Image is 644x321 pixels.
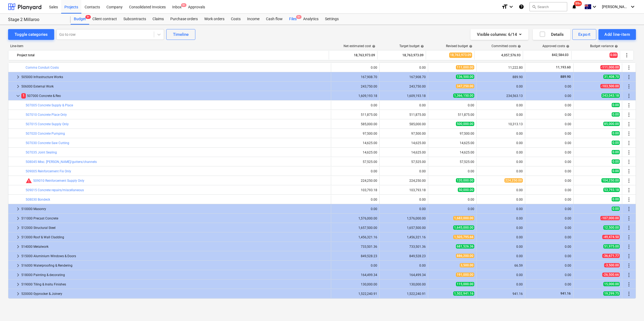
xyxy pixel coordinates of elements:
div: 0.00 [527,217,571,220]
div: 0.00 [527,254,571,258]
div: Committed costs [491,44,521,48]
span: 1,366,150.00 [453,93,474,98]
div: 0.00 [527,226,571,230]
div: 511,875.00 [333,113,377,117]
a: Work orders [201,14,228,25]
div: 57,525.00 [382,160,426,164]
span: 0.00 [612,207,620,211]
span: 15,000.00 [603,282,620,286]
span: 99+ [574,1,582,6]
span: 120,000.00 [456,178,474,183]
span: 115,000.00 [456,282,474,286]
span: More actions [626,149,632,156]
div: 520000 Gyprocker & Joinery [21,289,329,298]
div: 0.00 [430,207,474,211]
div: 0.00 [527,235,571,239]
span: More actions [626,140,632,146]
span: More actions [626,262,632,269]
div: 0.00 [430,169,474,173]
div: 0.00 [527,160,571,164]
div: 889.90 [479,75,523,79]
span: More actions [626,102,632,109]
div: Client contract [89,14,120,25]
div: 514000 Metalwork [21,242,329,251]
span: More actions [626,74,632,80]
div: 941.16 [479,292,523,296]
div: 0.00 [527,122,571,126]
a: Comms Conduit Costs [26,66,59,69]
span: help [371,45,375,48]
div: Line-item [8,44,329,48]
span: help [420,45,424,48]
div: 0.00 [479,132,523,135]
div: 0.00 [527,282,571,286]
div: 0.00 [479,217,523,220]
span: keyboard_arrow_right [15,262,21,269]
div: 511,875.00 [382,113,426,117]
div: 1,522,240.91 [333,292,377,296]
span: 0.00 [612,103,620,107]
div: 164,499.34 [382,273,426,277]
div: 103,793.18 [333,188,377,192]
span: 0.00 [612,159,620,164]
button: Details [533,29,570,40]
div: Budget variance [590,44,618,48]
div: 510000 Masonry [21,205,329,213]
div: 0.00 [527,141,571,145]
div: 130,000.00 [382,282,426,286]
button: Search [529,2,567,11]
div: 849,528.23 [382,254,426,258]
div: 585,000.00 [333,122,377,126]
i: notifications [572,4,577,10]
span: More actions [626,272,632,278]
div: 0.00 [527,273,571,277]
div: 0.00 [527,188,571,192]
span: keyboard_arrow_right [15,215,21,222]
div: 66.59 [479,264,523,267]
i: keyboard_arrow_down [629,4,636,10]
a: 509015 Concrete repairs/miscellaneous [26,188,84,192]
div: 1,576,000.00 [382,217,426,220]
span: keyboard_arrow_right [15,272,21,278]
a: Purchase orders [167,14,201,25]
span: keyboard_arrow_right [15,291,21,297]
div: 0.00 [479,245,523,249]
a: Settings [322,14,342,25]
div: Subcontracts [120,14,149,25]
div: 11,222.80 [479,66,523,69]
span: 886,200.00 [456,254,474,258]
span: 889.90 [560,75,571,79]
span: keyboard_arrow_right [15,225,21,231]
div: 103,793.18 [382,188,426,192]
div: 733,501.36 [333,245,377,249]
a: 509010 Reinforcement Supply Only [33,179,84,183]
span: keyboard_arrow_right [15,243,21,250]
div: 97,500.00 [333,132,377,135]
div: 97,500.00 [382,132,426,135]
div: 0.00 [479,151,523,154]
div: 515000 Aluminium Windows & Doors [21,252,329,260]
div: Target budget [399,44,424,48]
div: 18,763,973.09 [380,51,424,60]
span: More actions [626,83,632,90]
div: 18,763,973.09 [331,51,375,60]
div: 0.00 [333,66,377,69]
a: 507020 Concrete Pumping [26,132,65,135]
div: 0.00 [479,282,523,286]
button: Visible columns:6/14 [470,29,528,40]
span: More actions [626,121,632,127]
div: 167,908.70 [333,75,377,79]
span: 1,505,795.66 [453,235,474,239]
div: 0.00 [333,169,377,173]
div: 506000 External Work [21,82,329,91]
div: 733,501.36 [382,245,426,249]
div: 14,625.00 [430,141,474,145]
a: Costs [228,14,244,25]
div: 512000 Structural Steel [21,224,329,232]
div: Approved costs [542,44,569,48]
div: 0.00 [430,103,474,107]
div: 1,522,240.91 [382,292,426,296]
span: 0.00 [612,131,620,135]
